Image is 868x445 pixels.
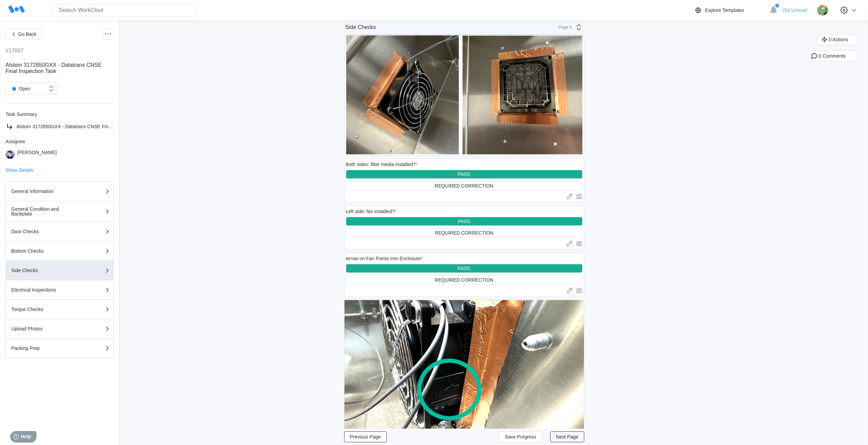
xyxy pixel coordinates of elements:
[555,25,572,30] div: Page 5
[5,339,114,358] button: Packing Prep
[5,241,114,261] button: Bottom Checks
[694,6,766,14] a: Explore Templates
[344,35,584,155] img: Screenshot2025-07-21094753.jpg
[11,307,79,312] div: Torque Checks
[5,29,42,40] button: Go Back
[5,62,102,74] span: Alstom 3172850GXX - Datatrans CNSE Final Inspection Task
[16,124,146,129] span: Alstom 3172850GXX - Datatrans CNSE Final Inspection Task
[435,230,494,236] div: REQUIRED CORRECTION
[5,181,114,201] button: General Information
[505,434,536,439] span: Save Progress
[5,139,114,144] div: Assignee
[435,183,494,189] div: REQUIRED CORRECTION
[11,189,79,194] div: General Information
[346,209,397,214] div: Left side: fan installed?
[11,268,79,273] div: Side Checks
[17,150,57,159] div: [PERSON_NAME]
[11,207,79,216] div: General Condition and Backplate
[5,319,114,339] button: Upload Photos
[346,256,423,261] div: Arrow on Fan Points Into Enclosure
[806,50,857,61] button: 0 Comments
[52,4,195,16] input: Search WorkClout
[5,201,114,222] button: General Condition and Backplate
[350,434,381,439] span: Previous Page
[458,266,470,271] div: PASS
[5,112,114,117] div: Task Summary
[9,84,30,93] div: Open
[5,280,114,300] button: Electrical Inspections
[346,162,417,167] div: Both sides: filter media installed?
[499,431,542,442] button: Save Progress
[345,24,376,30] div: Side Checks
[556,434,578,439] span: Next Page
[11,249,79,253] div: Bottom Checks
[11,229,79,234] div: Door Checks
[5,48,24,54] div: #17697
[5,150,15,159] img: user-5.png
[5,168,33,173] button: Show Details
[344,431,387,442] button: Previous Page
[435,277,494,283] div: REQUIRED CORRECTION
[550,431,584,442] button: Next Page
[11,287,79,292] div: Electrical Inspections
[819,54,845,58] span: 0 Comments
[829,37,848,42] span: 0 Actions
[5,222,114,241] button: Door Checks
[458,219,470,224] div: PASS
[5,122,114,131] a: Alstom 3172850GXX - Datatrans CNSE Final Inspection Task
[458,172,470,177] div: PASS
[816,34,857,45] button: 0 Actions
[782,8,807,13] span: 254 Unread
[817,4,828,16] img: images.jpg
[705,8,744,13] div: Explore Templates
[11,346,79,351] div: Packing Prep
[18,32,36,36] span: Go Back
[11,326,79,331] div: Upload Photos
[5,261,114,280] button: Side Checks
[5,300,114,319] button: Torque Checks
